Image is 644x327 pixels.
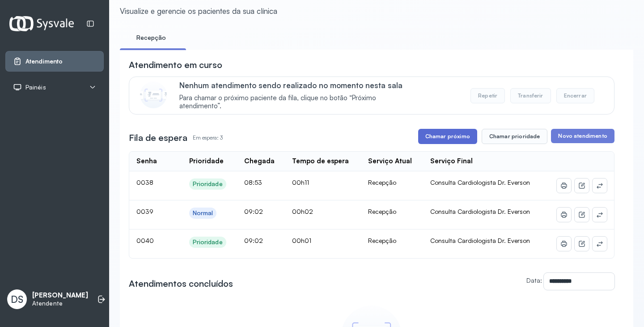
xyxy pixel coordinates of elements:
[129,132,187,144] h3: Fila de espera
[193,180,223,188] div: Prioridade
[193,238,223,246] div: Prioridade
[193,132,223,144] p: Em espera: 3
[193,209,213,217] div: Normal
[430,157,473,166] div: Serviço Final
[140,81,167,108] img: Imagem de CalloutCard
[292,208,313,215] span: 00h02
[244,178,262,186] span: 08:53
[292,157,349,166] div: Tempo de espera
[418,129,477,144] button: Chamar próximo
[430,237,530,244] span: Consulta Cardiologista Dr. Everson
[129,277,233,290] h3: Atendimentos concluídos
[244,157,275,166] div: Chegada
[470,88,505,103] button: Repetir
[179,81,416,90] p: Nenhum atendimento sendo realizado no momento nesta sala
[292,237,311,244] span: 00h01
[32,291,88,300] p: [PERSON_NAME]
[136,208,153,215] span: 0039
[556,88,594,103] button: Encerrar
[120,6,277,16] div: Visualize e gerencie os pacientes da sua clínica
[244,208,263,215] span: 09:02
[430,208,530,215] span: Consulta Cardiologista Dr. Everson
[368,178,416,187] div: Recepção
[136,157,157,166] div: Senha
[368,237,416,245] div: Recepção
[32,300,88,307] p: Atendente
[368,157,412,166] div: Serviço Atual
[120,30,182,45] a: Recepção
[136,237,154,244] span: 0040
[368,208,416,216] div: Recepção
[244,237,263,244] span: 09:02
[551,129,614,143] button: Novo atendimento
[179,94,416,111] span: Para chamar o próximo paciente da fila, clique no botão “Próximo atendimento”.
[510,88,551,103] button: Transferir
[25,84,46,91] span: Painéis
[25,58,63,65] span: Atendimento
[189,157,224,166] div: Prioridade
[482,129,548,144] button: Chamar prioridade
[129,59,222,71] h3: Atendimento em curso
[13,57,96,66] a: Atendimento
[430,178,530,186] span: Consulta Cardiologista Dr. Everson
[292,178,309,186] span: 00h11
[136,178,153,186] span: 0038
[9,16,74,31] img: Logotipo do estabelecimento
[526,276,542,284] label: Data:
